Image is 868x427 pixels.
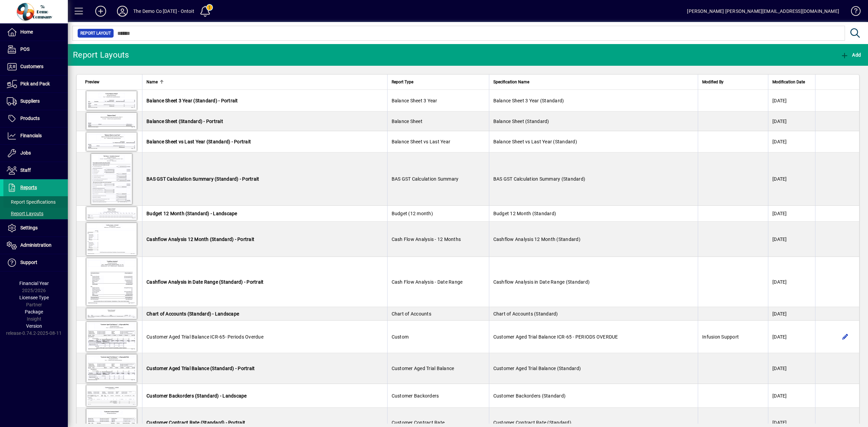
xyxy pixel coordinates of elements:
span: BAS GST Calculation Summary (Standard) [493,176,586,182]
span: Balance Sheet vs Last Year (Standard) [493,139,577,144]
span: Balance Sheet [392,119,422,124]
button: Add [90,5,112,17]
div: Report Layouts [73,49,129,60]
span: Balance Sheet vs Last Year [392,139,451,144]
td: [DATE] [768,111,815,131]
span: Customer Backorders (Standard) [493,393,566,399]
span: Budget 12 Month (Standard) - Landscape [146,211,237,216]
span: Suppliers [20,98,40,104]
a: Support [3,254,68,271]
td: [DATE] [768,131,815,152]
span: Cashflow Analysis 12 Month (Standard) - Portrait [146,237,254,242]
a: Home [3,24,68,41]
a: Jobs [3,145,68,162]
div: Report Type [392,78,485,86]
span: Balance Sheet (Standard) - Portrait [146,119,223,124]
td: [DATE] [768,321,815,353]
div: Specification Name [493,78,694,86]
span: Custom [392,334,409,340]
span: Report Layouts [7,211,43,216]
span: Package [25,309,43,314]
span: Customer Aged Trial Balance ICR-65- Periods Overdue [146,334,263,340]
td: [DATE] [768,384,815,408]
span: Budget 12 Month (Standard) [493,211,556,216]
div: Modification Date [772,78,811,86]
a: Administration [3,237,68,254]
span: Budget (12 month) [392,211,433,216]
span: Specification Name [493,78,529,86]
span: Version [26,323,42,329]
span: Reports [20,185,37,190]
span: Balance Sheet vs Last Year (Standard) - Portrait [146,139,251,144]
span: Customer Backorders (Standard) - Landscape [146,393,247,399]
td: [DATE] [768,257,815,307]
span: Pick and Pack [20,81,50,86]
a: Staff [3,162,68,179]
span: Modified By [702,78,724,86]
span: Financials [20,133,42,138]
span: Administration [20,242,52,248]
span: Balance Sheet (Standard) [493,119,549,124]
span: BAS GST Calculation Summary (Standard) - Portrait [146,176,259,182]
button: Add [839,49,863,61]
a: Report Layouts [3,208,68,219]
span: POS [20,46,29,52]
span: Cashflow Analysis in Date Range (Standard) [493,279,590,285]
span: Preview [85,78,99,86]
div: The Demo Co [DATE] - Ontoit [133,6,194,17]
td: [DATE] [768,307,815,321]
div: Name [146,78,383,86]
span: Balance Sheet 3 Year [392,98,437,103]
span: Products [20,116,40,121]
span: Cashflow Analysis 12 Month (Standard) [493,237,580,242]
span: Balance Sheet 3 Year (Standard) [493,98,564,103]
span: Cash Flow Analysis - 12 Months [392,237,461,242]
span: Financial Year [19,281,49,286]
td: [DATE] [768,222,815,257]
span: Add [841,52,861,58]
span: Customer Contract Rate (Standard) - Portrait [146,420,245,425]
span: Licensee Type [19,295,49,300]
span: Infusion Support [702,334,739,340]
span: Settings [20,225,38,230]
span: Report Type [392,78,413,86]
div: [PERSON_NAME] [PERSON_NAME][EMAIL_ADDRESS][DOMAIN_NAME] [687,6,839,17]
span: Chart of Accounts (Standard) - Landscape [146,311,239,317]
a: Products [3,110,68,127]
span: Home [20,29,33,35]
a: Pick and Pack [3,76,68,93]
span: Balance Sheet 3 Year (Standard) - Portrait [146,98,238,103]
span: Report Specifications [7,199,56,205]
span: Chart of Accounts (Standard) [493,311,558,317]
span: Customer Contract Rate (Standard) [493,420,571,425]
td: [DATE] [768,152,815,206]
a: POS [3,41,68,58]
a: Settings [3,220,68,237]
td: [DATE] [768,90,815,111]
span: Cashflow Analysis in Date Range (Standard) - Portrait [146,279,263,285]
span: Customer Aged Trial Balance (Standard) - Portrait [146,366,255,371]
a: Suppliers [3,93,68,110]
span: Cash Flow Analysis - Date Range [392,279,463,285]
span: Support [20,260,37,265]
span: Customer Aged Trial Balance [392,366,454,371]
span: Customer Aged Trial Balance (Standard) [493,366,581,371]
span: Chart of Accounts [392,311,431,317]
span: Jobs [20,150,31,156]
td: [DATE] [768,206,815,222]
span: Staff [20,167,31,173]
span: Modification Date [772,78,805,86]
a: Customers [3,58,68,75]
a: Financials [3,127,68,144]
button: Profile [112,5,133,17]
button: Edit [840,331,851,342]
span: Report Layout [80,30,111,37]
span: Customers [20,64,43,69]
span: Customer Contract Rate [392,420,445,425]
span: Customer Backorders [392,393,439,399]
a: Knowledge Base [846,1,860,23]
span: BAS GST Calculation Summary [392,176,459,182]
span: Customer Aged Trial Balance ICR-65 - PERIODS OVERDUE [493,334,618,340]
td: [DATE] [768,353,815,384]
a: Report Specifications [3,196,68,208]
